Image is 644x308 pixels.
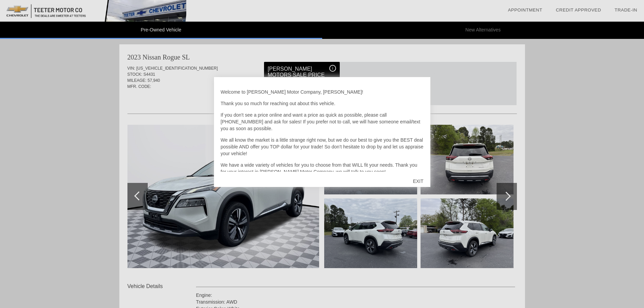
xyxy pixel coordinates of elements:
[556,7,601,13] a: Credit Approved
[508,7,542,13] a: Appointment
[406,171,430,191] div: EXIT
[221,89,424,95] p: Welcome to [PERSON_NAME] Motor Company, [PERSON_NAME]!
[221,100,424,107] p: Thank you so much for reaching out about this vehicle.
[221,162,424,175] p: We have a wide variety of vehicles for you to choose from that WILL fit your needs. Thank you for...
[615,7,637,13] a: Trade-In
[221,112,424,132] p: If you don't see a price online and want a price as quick as possible, please call [PHONE_NUMBER]...
[221,137,424,157] p: We all know the market is a little strange right now, but we do our best to give you the BEST dea...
